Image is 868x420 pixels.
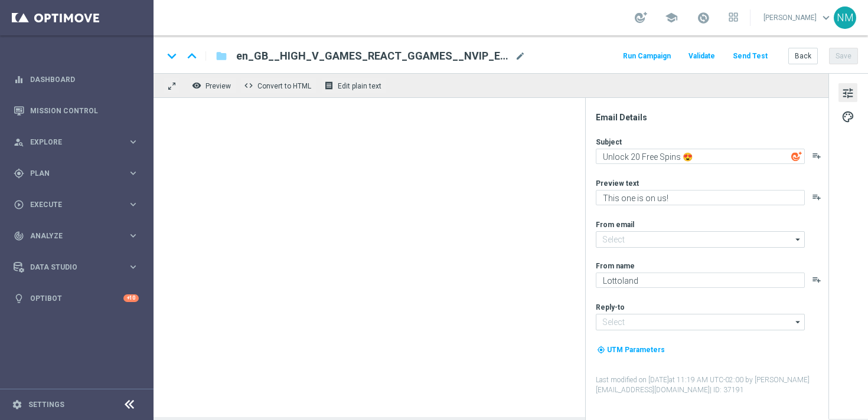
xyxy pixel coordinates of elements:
button: lightbulb Optibot +10 [13,294,139,303]
a: Dashboard [30,64,139,95]
button: gps_fixed Plan keyboard_arrow_right [13,169,139,178]
i: track_changes [14,231,24,241]
button: playlist_add [812,192,821,202]
label: Reply-to [596,303,625,312]
i: my_location [597,346,605,354]
button: Back [788,48,818,64]
i: keyboard_arrow_right [128,230,139,241]
span: Validate [688,52,715,60]
i: keyboard_arrow_right [128,168,139,179]
span: keyboard_arrow_down [820,11,833,24]
span: Preview [205,82,231,90]
button: equalizer Dashboard [13,75,139,84]
div: Email Details [596,112,827,123]
i: keyboard_arrow_right [128,199,139,210]
span: Data Studio [30,264,128,271]
div: +10 [123,294,139,302]
button: my_location UTM Parameters [596,343,666,356]
button: Send Test [731,48,769,64]
span: school [665,11,678,24]
span: Explore [30,139,128,146]
span: UTM Parameters [607,346,665,354]
button: Data Studio keyboard_arrow_right [13,262,139,272]
i: lightbulb [14,293,24,304]
i: play_circle_outline [14,199,24,210]
div: Plan [14,168,128,179]
i: remove_red_eye [192,81,201,90]
button: code Convert to HTML [241,78,316,93]
button: Run Campaign [621,48,673,64]
button: tune [838,83,857,102]
i: arrow_drop_down [792,232,804,247]
i: gps_fixed [14,168,24,179]
a: Optibot [30,283,123,314]
i: settings [12,399,22,410]
input: Select [596,314,805,330]
span: Plan [30,170,128,177]
button: receipt Edit plain text [321,78,387,93]
i: equalizer [14,74,24,85]
label: Last modified on [DATE] at 11:19 AM UTC-02:00 by [PERSON_NAME][EMAIL_ADDRESS][DOMAIN_NAME] [596,375,827,395]
i: keyboard_arrow_right [128,136,139,147]
button: remove_red_eye Preview [189,78,236,93]
button: Save [829,48,858,64]
a: [PERSON_NAME]keyboard_arrow_down [762,9,834,27]
div: Optibot [14,283,139,314]
button: playlist_add [812,275,821,284]
i: keyboard_arrow_right [128,261,139,273]
div: Execute [14,199,128,210]
i: person_search [14,137,24,147]
button: folder [214,47,229,65]
i: arrow_drop_down [792,314,804,330]
input: Select [596,231,805,248]
span: | ID: 37191 [710,386,744,394]
button: track_changes Analyze keyboard_arrow_right [13,231,139,241]
button: Validate [687,48,717,64]
div: Explore [14,137,128,147]
i: keyboard_arrow_up [183,47,201,65]
button: Mission Control [13,106,139,116]
button: play_circle_outline Execute keyboard_arrow_right [13,200,139,209]
i: receipt [324,81,334,90]
i: keyboard_arrow_down [163,47,181,65]
img: optiGenie.svg [791,151,802,162]
span: Execute [30,201,128,208]
a: Settings [28,401,64,408]
div: Analyze [14,231,128,241]
div: Mission Control [14,95,139,126]
span: tune [841,86,854,101]
span: Edit plain text [338,82,381,90]
button: person_search Explore keyboard_arrow_right [13,137,139,147]
div: Dashboard [14,64,139,95]
span: palette [841,109,854,124]
span: Convert to HTML [257,82,311,90]
span: Analyze [30,232,128,239]
label: Subject [596,137,622,147]
div: NM [834,6,856,29]
div: Data Studio [14,262,128,273]
label: From email [596,220,634,229]
span: mode_edit [515,51,526,61]
a: Mission Control [30,95,139,126]
i: folder [216,49,227,63]
button: palette [838,107,857,126]
span: code [244,81,253,90]
label: From name [596,261,635,271]
span: en_GB__HIGH_V_GAMES_REACT_GGAMES__NVIP_EMA_TAC_GM [236,49,510,63]
button: playlist_add [812,151,821,160]
label: Preview text [596,179,639,188]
